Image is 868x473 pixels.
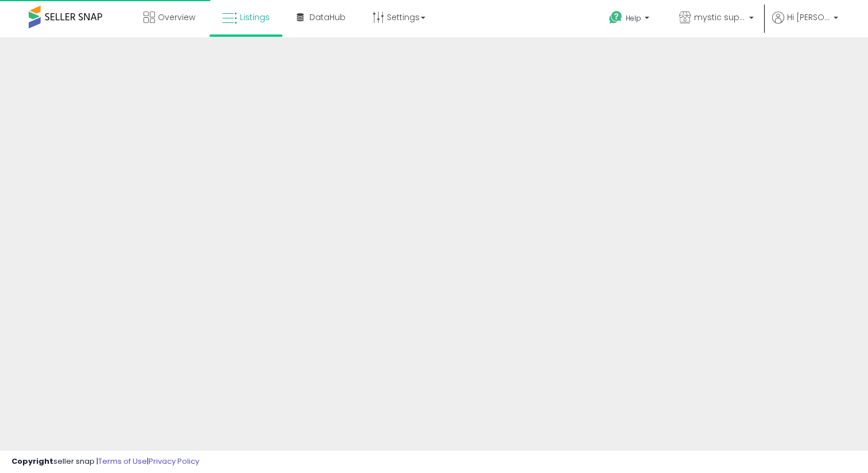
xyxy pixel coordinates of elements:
span: DataHub [309,11,346,23]
span: Overview [158,11,195,23]
strong: Copyright [11,456,53,467]
i: Get Help [609,10,623,25]
span: mystic supply [694,11,746,23]
span: Help [626,13,641,23]
span: Listings [240,11,270,23]
a: Hi [PERSON_NAME] [772,11,838,37]
a: Terms of Use [98,456,147,467]
a: Help [600,2,661,37]
span: Hi [PERSON_NAME] [787,11,830,23]
div: seller snap | | [11,456,199,467]
a: Privacy Policy [149,456,199,467]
